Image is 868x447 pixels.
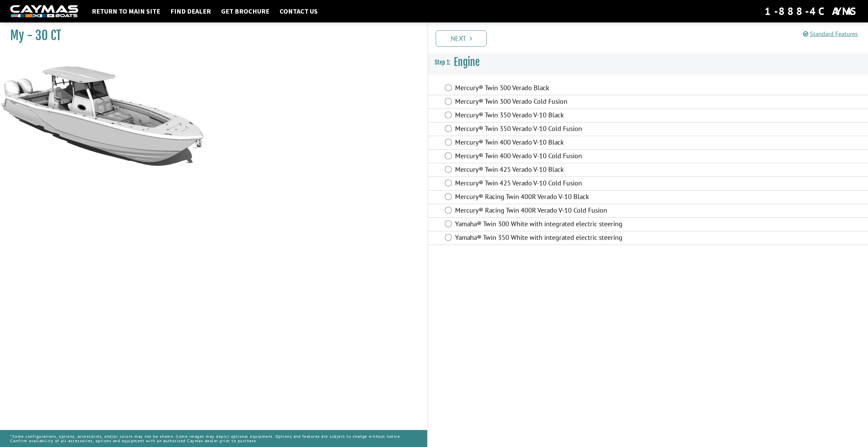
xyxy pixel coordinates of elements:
label: Mercury® Twin 350 Verado V-10 Black [455,111,703,121]
a: Find Dealer [167,7,214,16]
a: Standard Features [803,30,858,38]
label: Yamaha® Twin 300 White with integrated electric steering [455,220,703,230]
label: Mercury® Twin 300 Verado Black [455,84,703,94]
img: white-logo-c9c8dbefe5ff5ceceb0f0178aa75bf4bb51f6bca0971e226c86eb53dfe498488.png [10,5,78,18]
label: Mercury® Twin 300 Verado Cold Fusion [455,97,703,107]
a: Return to main site [88,7,164,16]
label: Mercury® Twin 400 Verado V-10 Cold Fusion [455,152,703,162]
a: Next [436,30,487,47]
label: Mercury® Twin 400 Verado V-10 Black [455,138,703,148]
ul: Pagination [434,29,868,47]
label: Mercury® Racing Twin 400R Verado V-10 Black [455,193,703,202]
a: Get Brochure [218,7,273,16]
label: Mercury® Twin 350 Verado V-10 Cold Fusion [455,125,703,134]
label: Yamaha® Twin 350 White with integrated electric steering [455,233,703,243]
h1: My - 30 CT [10,28,410,43]
h3: Engine [428,50,868,75]
div: 1-888-4CAYMAS [765,4,858,19]
label: Mercury® Racing Twin 400R Verado V-10 Cold Fusion [455,206,703,216]
a: Contact Us [276,7,321,16]
label: Mercury® Twin 425 Verado V-10 Cold Fusion [455,179,703,189]
label: Mercury® Twin 425 Verado V-10 Black [455,165,703,175]
p: *Some configurations, options, accessories, and/or colors may not be shown. Some images may depic... [10,431,417,446]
